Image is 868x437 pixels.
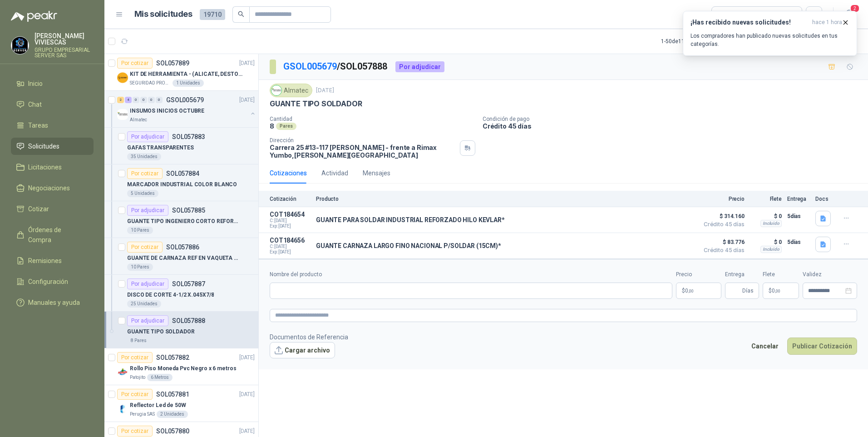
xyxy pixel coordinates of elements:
span: C: [DATE] [270,218,311,223]
span: Crédito 45 días [699,248,745,253]
span: $ 83.776 [699,237,745,248]
span: Cotizar [28,204,49,214]
span: Exp: [DATE] [270,223,311,229]
p: Cotización [270,196,311,202]
img: Logo peakr [11,11,57,22]
img: Company Logo [117,367,128,377]
p: [DATE] [239,96,255,104]
span: Exp: [DATE] [270,249,311,255]
a: Solicitudes [11,138,94,155]
p: $ 0 [750,237,782,248]
div: Cotizaciones [270,168,307,178]
div: Por cotizar [127,168,163,179]
div: 4 [125,97,132,103]
h3: ¡Has recibido nuevas solicitudes! [690,19,809,26]
p: GRUPO EMPRESARIAL SERVER SAS [35,47,94,58]
p: [DATE] [316,86,334,95]
p: SOL057888 [172,318,205,324]
p: GUANTE TIPO INGENIERO CORTO REFORZADO [127,217,240,226]
span: 0 [772,288,780,293]
span: Remisiones [28,256,62,266]
p: SOL057887 [172,281,205,287]
a: Cotizar [11,200,94,218]
div: Incluido [760,220,782,227]
div: Por cotizar [117,352,153,363]
span: $ 314.160 [699,211,745,222]
p: [DATE] [239,353,255,362]
div: 10 Pares [127,227,153,234]
div: Actividad [321,168,348,178]
span: Órdenes de Compra [28,225,85,245]
span: ,00 [688,288,694,293]
div: 8 Pares [127,337,150,344]
a: Negociaciones [11,179,94,197]
p: GSOL005679 [166,97,204,103]
a: GSOL005679 [283,61,337,72]
p: Documentos de Referencia [270,332,348,342]
div: 0 [133,97,139,103]
div: Incluido [760,246,782,253]
p: $ 0,00 [763,283,799,299]
p: [PERSON_NAME] VIVIESCAS [35,33,94,45]
a: Manuales y ayuda [11,294,94,311]
a: Por adjudicarSOL057883GAFAS TRANSPARENTES35 Unidades [104,128,258,164]
p: DISCO DE CORTE 4-1/2 X.045X7/8 [127,291,214,299]
p: Carrera 25 #13-117 [PERSON_NAME] - frente a Rimax Yumbo , [PERSON_NAME][GEOGRAPHIC_DATA] [270,144,456,159]
p: Perugia SAS [130,411,155,418]
div: 0 [140,97,147,103]
p: [DATE] [239,390,255,399]
div: 0 [156,97,163,103]
p: Condición de pago [483,116,864,122]
span: hace 1 hora [812,19,842,26]
div: Por cotizar [127,242,163,253]
a: Por adjudicarSOL057888GUANTE TIPO SOLDADOR8 Pares [104,312,258,348]
label: Entrega [725,270,759,279]
p: SOL057883 [172,134,205,140]
a: Por adjudicarSOL057885GUANTE TIPO INGENIERO CORTO REFORZADO10 Pares [104,201,258,238]
div: Por adjudicar [395,61,444,72]
a: Por cotizarSOL057881[DATE] Company LogoReflector Led de 50WPerugia SAS2 Unidades [104,385,258,422]
label: Precio [676,270,721,279]
p: Reflector Led de 50W [130,401,186,410]
div: Por cotizar [117,426,153,437]
img: Company Logo [117,72,128,83]
span: Solicitudes [28,141,59,151]
p: $0,00 [676,283,721,299]
div: Pares [276,123,296,130]
div: 35 Unidades [127,153,161,160]
p: Producto [316,196,694,202]
span: 2 [850,4,860,13]
div: 10 Pares [127,263,153,271]
img: Company Logo [117,403,128,414]
div: 1 - 50 de 11538 [661,34,723,49]
p: SEGURIDAD PROVISER LTDA [130,79,171,87]
p: Cantidad [270,116,475,122]
span: Licitaciones [28,162,62,172]
div: 25 Unidades [127,300,161,308]
span: Manuales y ayuda [28,298,80,308]
p: MARCADOR INDUSTRIAL COLOR BLANCO [127,180,237,189]
div: 5 Unidades [127,190,158,197]
div: Por adjudicar [127,131,168,142]
p: GUANTE TIPO SOLDADOR [270,99,362,109]
label: Nombre del producto [270,270,672,279]
a: Tareas [11,117,94,134]
p: SOL057881 [156,391,189,397]
p: Precio [699,196,745,202]
p: SOL057885 [172,207,205,214]
p: GUANTE DE CARNAZA REF EN VAQUETA LARGO [127,254,240,263]
span: search [238,11,244,17]
p: SOL057882 [156,354,189,361]
button: Cancelar [746,338,784,355]
p: SOL057886 [166,244,199,250]
p: Crédito 45 días [483,122,864,130]
div: 2 [117,97,124,103]
div: 0 [148,97,155,103]
p: $ 0 [750,211,782,222]
p: INSUMOS INICIOS OCTUBRE [130,107,204,115]
span: Negociaciones [28,183,70,193]
button: Cargar archivo [270,342,335,358]
div: 6 Metros [147,374,173,381]
a: Remisiones [11,252,94,269]
button: 2 [841,6,857,23]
